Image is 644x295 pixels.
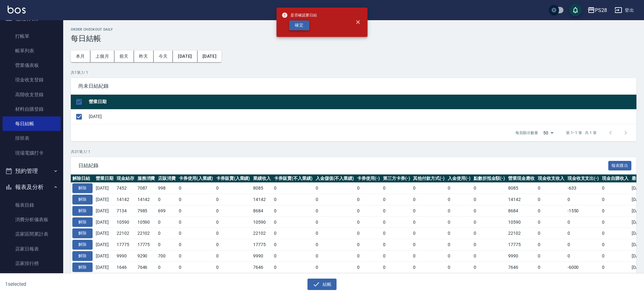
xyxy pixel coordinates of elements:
[381,239,412,251] td: 0
[608,162,632,168] a: 報表匯出
[3,87,61,102] a: 高階收支登錄
[215,228,252,239] td: 0
[472,194,507,205] td: 0
[272,194,314,205] td: 0
[314,216,356,228] td: 0
[272,205,314,216] td: 0
[600,228,630,239] td: 0
[136,205,157,216] td: 7985
[252,194,272,205] td: 14142
[177,228,215,239] td: 0
[411,262,446,273] td: 0
[3,256,61,271] a: 店家排行榜
[272,239,314,251] td: 0
[177,183,215,194] td: 0
[472,239,507,251] td: 0
[72,195,93,204] button: 解除
[272,228,314,239] td: 0
[177,239,215,251] td: 0
[355,194,381,205] td: 0
[136,262,157,273] td: 7646
[355,239,381,251] td: 0
[608,161,632,171] button: 報表匯出
[446,183,472,194] td: 0
[411,216,446,228] td: 0
[94,262,115,273] td: [DATE]
[156,228,177,239] td: 0
[446,228,472,239] td: 0
[136,239,157,251] td: 17775
[3,271,61,285] a: 互助日報表
[411,250,446,262] td: 0
[355,262,381,273] td: 0
[3,163,61,179] button: 預約管理
[115,194,136,205] td: 14142
[536,194,566,205] td: 0
[115,228,136,239] td: 22102
[314,262,356,273] td: 0
[446,262,472,273] td: 0
[94,216,115,228] td: [DATE]
[3,102,61,116] a: 材料自購登錄
[507,262,536,273] td: 7646
[566,205,601,216] td: -1550
[215,250,252,262] td: 0
[446,205,472,216] td: 0
[381,194,412,205] td: 0
[411,228,446,239] td: 0
[411,174,446,183] th: 其他付款方式(-)
[115,205,136,216] td: 7134
[566,174,601,183] th: 現金收支支出(-)
[72,228,93,238] button: 解除
[381,262,412,273] td: 0
[355,205,381,216] td: 0
[87,95,636,109] th: 營業日期
[566,239,601,251] td: 0
[154,50,173,62] button: 今天
[3,146,61,160] a: 現場電腦打卡
[507,183,536,194] td: 8085
[94,239,115,251] td: [DATE]
[156,205,177,216] td: 699
[585,4,610,17] button: PS28
[72,183,93,193] button: 解除
[252,250,272,262] td: 9990
[381,183,412,194] td: 0
[381,205,412,216] td: 0
[355,216,381,228] td: 0
[5,280,160,288] h6: 1 selected
[115,216,136,228] td: 10590
[314,250,356,262] td: 0
[446,250,472,262] td: 0
[71,149,636,155] p: 共 31 筆, 1 / 1
[156,183,177,194] td: 998
[411,205,446,216] td: 0
[177,216,215,228] td: 0
[87,109,636,124] td: [DATE]
[252,174,272,183] th: 業績收入
[355,174,381,183] th: 卡券使用(-)
[307,279,337,290] button: 結帳
[314,239,356,251] td: 0
[566,228,601,239] td: 0
[136,216,157,228] td: 10590
[507,239,536,251] td: 17775
[215,205,252,216] td: 0
[289,21,309,30] button: 確定
[446,216,472,228] td: 0
[600,183,630,194] td: 0
[8,6,26,14] img: Logo
[507,194,536,205] td: 14142
[446,239,472,251] td: 0
[507,205,536,216] td: 8684
[515,130,538,136] p: 每頁顯示數量
[536,205,566,216] td: 0
[94,174,115,183] th: 營業日期
[507,174,536,183] th: 營業現金應收
[252,205,272,216] td: 8684
[566,250,601,262] td: 0
[134,50,154,62] button: 昨天
[3,44,61,58] a: 帳單列表
[215,183,252,194] td: 0
[3,116,61,131] a: 每日結帳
